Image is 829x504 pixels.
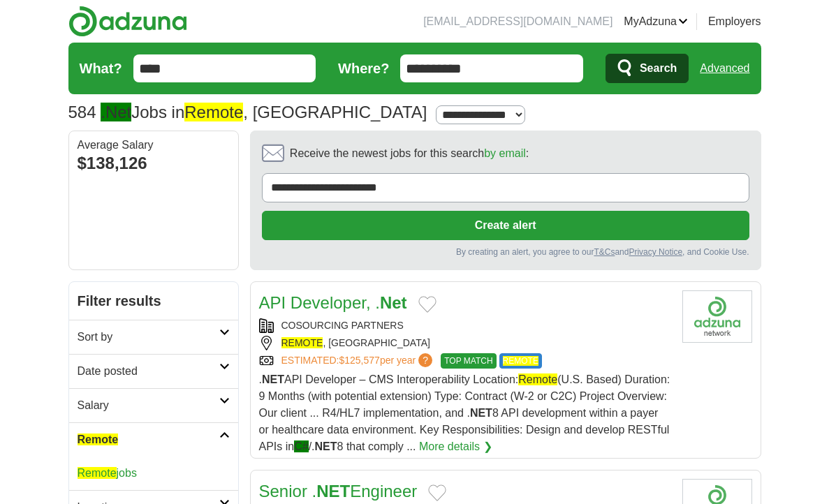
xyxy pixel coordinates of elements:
[101,103,131,121] span: .Net
[518,373,557,385] span: Remote
[624,13,688,30] a: MyAdzuna
[418,296,436,313] button: Add to favorite jobs
[418,353,432,367] span: ?
[606,54,689,83] button: Search
[419,438,492,455] a: More details ❯
[68,103,427,121] h1: Jobs in , [GEOGRAPHIC_DATA]
[700,54,749,82] a: Advanced
[259,482,418,501] a: Senior .NETEngineer
[484,147,526,159] a: by email
[69,354,238,388] a: Date posted
[503,356,538,366] span: REMOTE
[78,467,137,479] a: Remotejobs
[441,353,496,369] span: TOP MATCH
[78,151,230,176] div: $138,126
[338,58,389,79] label: Where?
[339,355,379,366] span: $125,577
[259,318,671,333] div: COSOURCING PARTNERS
[259,373,670,452] span: . API Developer – CMS Interoperability Location: (U.S. Based) Duration: 9 Months (with potential ...
[294,440,308,452] span: C#
[290,145,529,162] span: Receive the newest jobs for this search :
[78,467,117,479] span: Remote
[316,482,350,501] strong: NET
[594,247,615,257] a: T&Cs
[262,246,749,258] div: By creating an alert, you agree to our and , and Cookie Use.
[78,433,119,445] span: Remote
[184,103,243,121] span: Remote
[682,290,752,343] img: Company logo
[68,100,96,125] span: 584
[262,373,284,385] strong: NET
[380,293,407,312] strong: Net
[80,58,122,79] label: What?
[69,282,238,320] h2: Filter results
[315,440,337,452] strong: NET
[428,484,446,501] button: Add to favorite jobs
[78,140,230,151] div: Average Salary
[708,13,761,30] a: Employers
[470,407,492,419] strong: NET
[69,388,238,422] a: Salary
[78,329,219,346] h2: Sort by
[640,54,677,82] span: Search
[281,337,323,348] span: REMOTE
[262,211,749,240] button: Create alert
[281,353,436,369] a: ESTIMATED:$125,577per year?
[69,320,238,354] a: Sort by
[78,397,219,414] h2: Salary
[259,336,671,350] div: , [GEOGRAPHIC_DATA]
[259,293,407,312] a: API Developer, .Net
[629,247,682,257] a: Privacy Notice
[68,6,187,37] img: Adzuna logo
[69,422,238,457] a: Remote
[423,13,612,30] li: [EMAIL_ADDRESS][DOMAIN_NAME]
[78,363,219,380] h2: Date posted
